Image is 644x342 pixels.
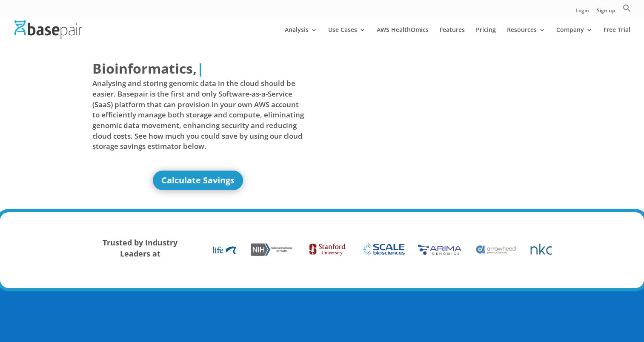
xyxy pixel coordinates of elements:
svg: Search [623,4,631,12]
a: Free Trial [604,27,630,47]
a: Sign up [597,8,615,17]
a: Company [556,27,592,47]
a: Pricing [476,27,496,47]
a: Search Icon Link [623,4,631,17]
a: Calculate Savings [153,171,243,190]
a: Analysis [285,27,317,47]
img: Basepair [14,20,82,39]
span: | [197,59,204,77]
a: Features [440,27,465,47]
a: Use Cases [328,27,366,47]
strong: Trusted by Industry Leaders at [103,237,177,259]
a: Resources [507,27,545,47]
span: Bioinformatics, [92,59,197,78]
a: AWS HealthOmics [377,27,429,47]
span: Analysing and storing genomic data in the cloud should be easier. Basepair is the first and only ... [92,78,304,151]
a: Login [575,8,589,17]
iframe: Basepair - NGS Analysis Simplified [329,59,541,178]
